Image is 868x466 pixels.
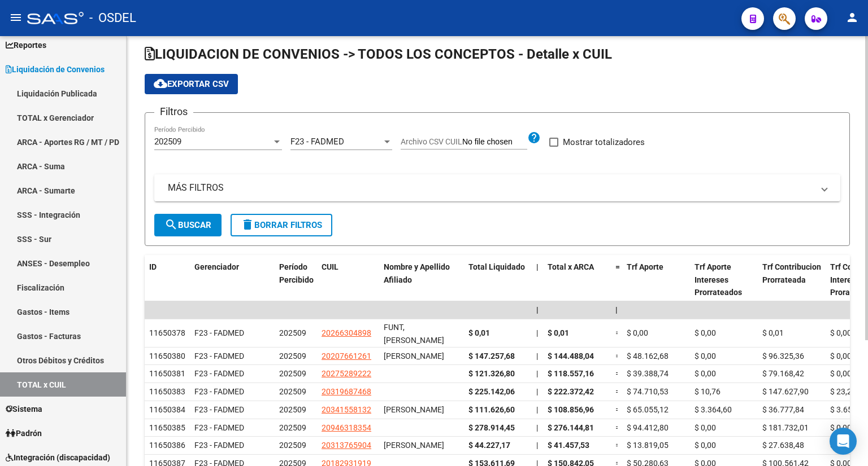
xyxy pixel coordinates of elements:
[322,423,371,432] span: 20946318354
[695,328,716,337] span: $ 0,00
[627,369,669,378] span: $ 39.388,74
[615,423,620,432] span: =
[279,328,306,337] span: 202509
[468,351,515,361] span: $ 147.257,68
[145,255,190,305] datatable-header-cell: ID
[231,214,332,236] button: Borrar Filtros
[322,441,371,450] span: 20313765904
[548,423,594,432] span: $ 276.144,81
[6,403,42,415] span: Sistema
[317,255,379,305] datatable-header-cell: CUIL
[194,328,244,337] span: F23 - FADMED
[830,428,857,455] div: Open Intercom Messenger
[548,441,589,450] span: $ 41.457,53
[536,369,538,378] span: |
[695,262,742,297] span: Trf Aporte Intereses Prorrateados
[164,218,178,231] mat-icon: search
[149,328,185,337] span: 11650378
[627,441,669,450] span: $ 13.819,05
[690,255,758,305] datatable-header-cell: Trf Aporte Intereses Prorrateados
[6,39,46,51] span: Reportes
[194,351,244,361] span: F23 - FADMED
[536,441,538,450] span: |
[194,369,244,378] span: F23 - FADMED
[695,351,716,361] span: $ 0,00
[536,305,539,314] span: |
[145,46,612,62] span: LIQUIDACION DE CONVENIOS -> TODOS LOS CONCEPTOS - Detalle x CUIL
[149,405,185,414] span: 11650384
[830,387,856,396] span: $ 23,23
[830,369,852,378] span: $ 0,00
[89,6,136,30] span: - OSDEL
[164,220,211,230] span: Buscar
[149,387,185,396] span: 11650383
[279,423,306,432] span: 202509
[279,262,314,284] span: Período Percibido
[627,387,669,396] span: $ 74.710,53
[154,174,840,201] mat-expansion-panel-header: MÁS FILTROS
[627,351,669,361] span: $ 48.162,68
[615,351,620,361] span: =
[384,351,444,361] span: [PERSON_NAME]
[468,262,525,271] span: Total Liquidado
[468,328,490,337] span: $ 0,01
[322,351,371,361] span: 20207661261
[194,441,244,450] span: F23 - FADMED
[548,262,594,271] span: Total x ARCA
[563,135,645,149] span: Mostrar totalizadores
[168,182,813,194] mat-panel-title: MÁS FILTROS
[548,328,569,337] span: $ 0,01
[154,77,167,90] mat-icon: cloud_download
[548,351,594,361] span: $ 144.488,04
[536,328,538,337] span: |
[194,387,244,396] span: F23 - FADMED
[322,405,371,414] span: 20341558132
[241,220,322,230] span: Borrar Filtros
[190,255,275,305] datatable-header-cell: Gerenciador
[536,262,539,271] span: |
[194,262,239,271] span: Gerenciador
[830,328,852,337] span: $ 0,00
[615,262,620,271] span: =
[695,387,721,396] span: $ 10,76
[615,387,620,396] span: =
[149,262,157,271] span: ID
[6,427,42,439] span: Padrón
[154,137,181,147] span: 202509
[322,328,371,337] span: 20266304898
[611,255,622,305] datatable-header-cell: =
[322,387,371,396] span: 20319687468
[536,423,538,432] span: |
[468,387,515,396] span: $ 225.142,06
[384,262,450,284] span: Nombre y Apellido Afiliado
[762,328,784,337] span: $ 0,01
[279,369,306,378] span: 202509
[845,11,859,24] mat-icon: person
[464,255,532,305] datatable-header-cell: Total Liquidado
[695,441,716,450] span: $ 0,00
[548,369,594,378] span: $ 118.557,16
[695,423,716,432] span: $ 0,00
[762,405,804,414] span: $ 36.777,84
[627,405,669,414] span: $ 65.055,12
[154,79,229,89] span: Exportar CSV
[762,351,804,361] span: $ 96.325,36
[149,423,185,432] span: 11650385
[830,423,852,432] span: $ 0,00
[145,74,238,94] button: Exportar CSV
[627,262,663,271] span: Trf Aporte
[622,255,690,305] datatable-header-cell: Trf Aporte
[536,351,538,361] span: |
[401,137,462,146] span: Archivo CSV CUIL
[384,405,444,414] span: [PERSON_NAME]
[548,387,594,396] span: $ 222.372,42
[615,328,620,337] span: =
[615,369,620,378] span: =
[830,351,852,361] span: $ 0,00
[6,63,105,76] span: Liquidación de Convenios
[627,423,669,432] span: $ 94.412,80
[527,131,541,144] mat-icon: help
[536,387,538,396] span: |
[762,441,804,450] span: $ 27.638,48
[194,405,244,414] span: F23 - FADMED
